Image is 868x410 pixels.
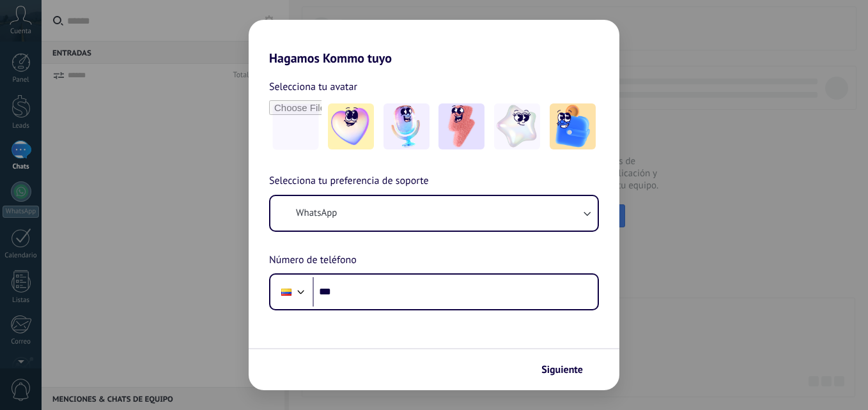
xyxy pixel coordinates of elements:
[494,103,540,149] img: -4.jpeg
[384,103,430,149] img: -2.jpeg
[438,103,484,149] img: -3.jpeg
[296,207,337,220] span: WhatsApp
[269,79,357,95] span: Selecciona tu avatar
[274,278,298,305] div: Colombia: + 57
[541,365,583,374] span: Siguiente
[269,252,357,269] span: Número de teléfono
[269,173,429,190] span: Selecciona tu preferencia de soporte
[536,359,600,381] button: Siguiente
[550,103,596,149] img: -5.jpeg
[270,196,598,231] button: WhatsApp
[328,103,374,149] img: -1.jpeg
[249,20,619,66] h2: Hagamos Kommo tuyo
